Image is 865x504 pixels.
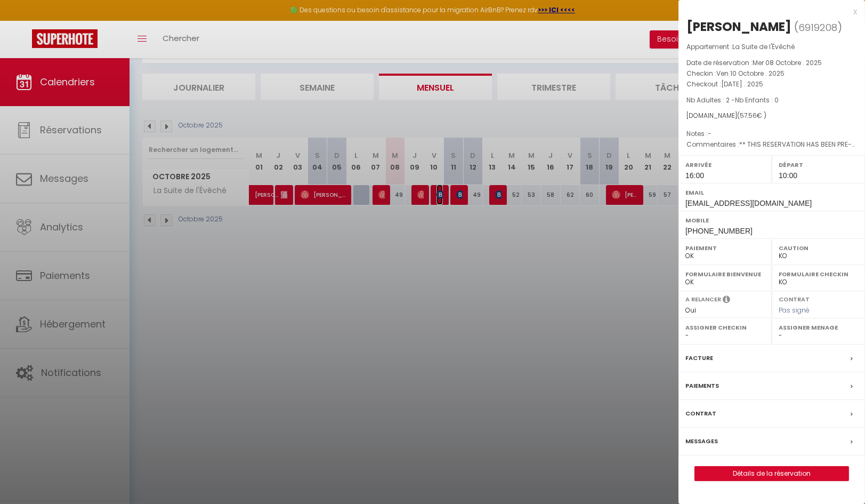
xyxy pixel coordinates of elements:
p: Notes : [686,129,857,139]
span: [DATE] . 2025 [721,79,763,89]
label: Facture [685,353,713,364]
span: 10:00 [779,171,797,180]
button: Détails de la réservation [694,466,849,481]
span: Pas signé [779,306,810,315]
span: ( € ) [737,111,766,120]
span: 16:00 [685,171,704,180]
label: Départ [779,159,858,170]
span: Ven 10 Octobre . 2025 [716,69,785,78]
label: Arrivée [685,159,765,170]
label: Caution [779,243,858,253]
p: Checkout : [686,79,857,90]
a: Détails de la réservation [695,467,848,481]
p: Date de réservation : [686,58,857,68]
label: Formulaire Checkin [779,269,858,279]
label: Contrat [685,408,716,419]
span: Nb Enfants : 0 [735,95,779,105]
p: Commentaires : [686,139,857,150]
p: Appartement : [686,42,857,52]
span: ( ) [794,20,842,35]
div: x [678,5,857,18]
label: Email [685,187,858,198]
i: Sélectionner OUI si vous souhaiter envoyer les séquences de messages post-checkout [723,295,730,307]
span: [EMAIL_ADDRESS][DOMAIN_NAME] [685,199,812,207]
div: [PERSON_NAME] [686,18,791,35]
label: Assigner Checkin [685,322,765,333]
span: La Suite de l'Évêché [732,42,795,51]
label: Assigner Menage [779,322,858,333]
label: Messages [685,436,718,447]
span: 6919208 [798,21,837,34]
span: [PHONE_NUMBER] [685,227,753,235]
label: Formulaire Bienvenue [685,269,765,279]
span: 57.56 [740,111,757,120]
p: Checkin : [686,68,857,79]
label: Paiements [685,380,719,391]
label: Mobile [685,215,858,226]
label: Contrat [779,295,810,302]
span: Nb Adultes : 2 - [686,95,779,105]
label: A relancer [685,295,721,304]
span: - [708,129,712,138]
span: Mer 08 Octobre . 2025 [753,58,822,67]
div: [DOMAIN_NAME] [686,111,857,121]
label: Paiement [685,243,765,253]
